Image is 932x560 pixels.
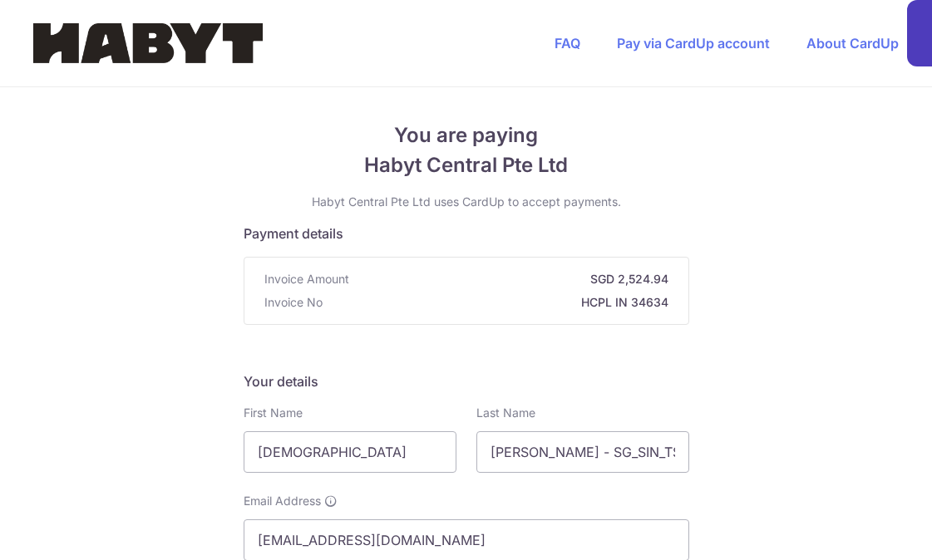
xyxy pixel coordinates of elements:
h5: Payment details [244,224,689,243]
span: Invoice No [264,294,323,311]
a: FAQ [555,35,580,52]
strong: HCPL IN 34634 [329,294,668,311]
span: Invoice Amount [264,271,349,287]
h5: Your details [244,371,689,391]
strong: SGD 2,524.94 [356,271,668,287]
a: About CardUp [806,35,899,52]
input: Last name [476,431,689,473]
input: First name [244,431,456,473]
label: First Name [244,405,303,421]
span: Habyt Central Pte Ltd [244,150,689,180]
p: Habyt Central Pte Ltd uses CardUp to accept payments. [244,194,689,210]
span: Email Address [244,493,321,509]
label: Last Name [476,405,535,421]
a: Pay via CardUp account [617,35,770,52]
span: You are paying [244,120,689,150]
